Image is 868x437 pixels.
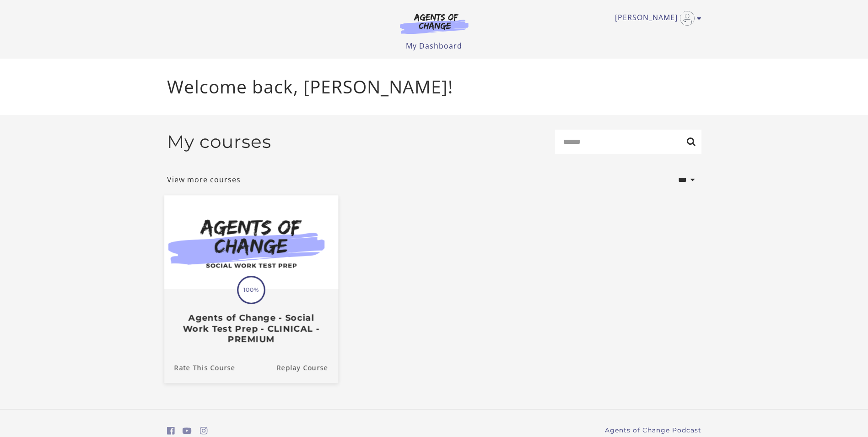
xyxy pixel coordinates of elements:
span: 100% [238,277,264,303]
h3: Agents of Change - Social Work Test Prep - CLINICAL - PREMIUM [174,312,328,344]
i: https://www.facebook.com/groups/aswbtestprep (Open in a new window) [167,426,175,435]
a: Agents of Change Podcast [605,426,701,435]
h2: My courses [167,131,271,153]
a: Toggle menu [615,11,697,26]
i: https://www.youtube.com/c/AgentsofChangeTestPrepbyMeaganMitchell (Open in a new window) [183,426,192,435]
i: https://www.instagram.com/agentsofchangeprep/ (Open in a new window) [200,426,208,435]
p: Welcome back, [PERSON_NAME]! [167,73,701,100]
a: My Dashboard [406,41,462,51]
a: View more courses [167,174,241,185]
a: Agents of Change - Social Work Test Prep - CLINICAL - PREMIUM: Resume Course [276,352,338,382]
a: Agents of Change - Social Work Test Prep - CLINICAL - PREMIUM: Rate This Course [164,352,235,382]
img: Agents of Change Logo [390,13,478,34]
